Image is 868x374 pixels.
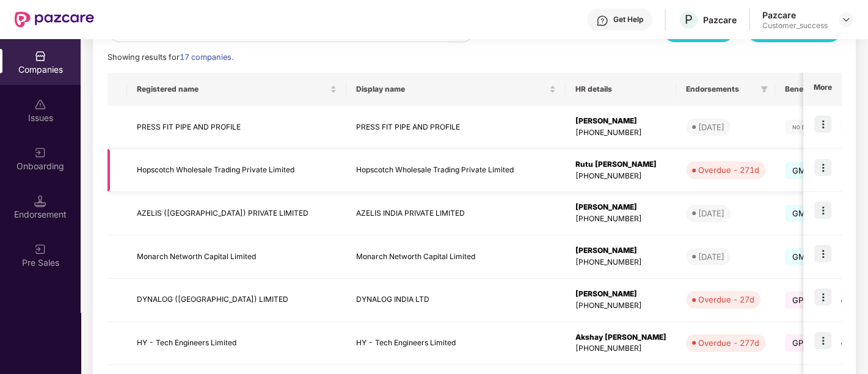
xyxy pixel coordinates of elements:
div: Overdue - 27d [698,293,754,306]
td: Monarch Networth Capital Limited [127,235,346,279]
td: HY - Tech Engineers Limited [127,322,346,365]
img: svg+xml;base64,PHN2ZyBpZD0iRHJvcGRvd24tMzJ4MzIiIHhtbG5zPSJodHRwOi8vd3d3LnczLm9yZy8yMDAwL3N2ZyIgd2... [841,15,851,24]
div: Customer_success [762,21,828,31]
span: filter [758,82,770,97]
td: DYNALOG INDIA LTD [346,279,566,322]
td: Monarch Networth Capital Limited [346,235,566,279]
span: GMC [785,248,820,265]
img: icon [814,202,831,219]
td: Hopscotch Wholesale Trading Private Limited [127,149,346,193]
span: GPA [785,291,816,309]
span: filter [760,86,768,93]
span: GMC [785,205,820,222]
img: icon [814,116,831,133]
th: Registered name [127,73,346,106]
img: svg+xml;base64,PHN2ZyB3aWR0aD0iMjAiIGhlaWdodD0iMjAiIHZpZXdCb3g9IjAgMCAyMCAyMCIgZmlsbD0ibm9uZSIgeG... [34,147,46,159]
td: AZELIS ([GEOGRAPHIC_DATA]) PRIVATE LIMITED [127,192,346,235]
div: Overdue - 277d [698,337,759,349]
th: Display name [346,73,566,106]
span: Endorsements [686,84,756,94]
div: Overdue - 271d [698,164,759,176]
td: AZELIS INDIA PRIVATE LIMITED [346,192,566,235]
div: [PHONE_NUMBER] [575,213,666,225]
img: icon [814,332,831,349]
img: New Pazcare Logo [15,12,94,28]
th: HR details [566,73,676,106]
div: Rutu [PERSON_NAME] [575,159,666,170]
span: GPA [785,334,816,351]
div: [PERSON_NAME] [575,245,666,257]
td: PRESS FIT PIPE AND PROFILE [127,106,346,149]
span: P [685,12,693,27]
div: [PHONE_NUMBER] [575,300,666,312]
div: [PHONE_NUMBER] [575,343,666,354]
img: icon [814,245,831,262]
div: Pazcare [762,9,828,21]
div: Pazcare [703,14,737,26]
span: Showing results for [108,53,233,62]
img: svg+xml;base64,PHN2ZyB3aWR0aD0iMTQuNSIgaGVpZ2h0PSIxNC41IiB2aWV3Qm94PSIwIDAgMTYgMTYiIGZpbGw9Im5vbm... [34,195,46,207]
span: GMC [785,162,820,179]
td: Hopscotch Wholesale Trading Private Limited [346,149,566,193]
span: Registered name [137,84,327,94]
img: icon [814,159,831,176]
div: [PHONE_NUMBER] [575,170,666,182]
td: DYNALOG ([GEOGRAPHIC_DATA]) LIMITED [127,279,346,322]
div: [PERSON_NAME] [575,202,666,213]
div: [PHONE_NUMBER] [575,257,666,268]
img: svg+xml;base64,PHN2ZyBpZD0iSXNzdWVzX2Rpc2FibGVkIiB4bWxucz0iaHR0cDovL3d3dy53My5vcmcvMjAwMC9zdmciIH... [34,98,46,111]
img: svg+xml;base64,PHN2ZyBpZD0iQ29tcGFuaWVzIiB4bWxucz0iaHR0cDovL3d3dy53My5vcmcvMjAwMC9zdmciIHdpZHRoPS... [34,50,46,62]
img: svg+xml;base64,PHN2ZyBpZD0iSGVscC0zMngzMiIgeG1sbnM9Imh0dHA6Ly93d3cudzMub3JnLzIwMDAvc3ZnIiB3aWR0aD... [596,15,608,27]
div: [PERSON_NAME] [575,288,666,300]
td: PRESS FIT PIPE AND PROFILE [346,106,566,149]
span: 17 companies. [180,53,233,62]
img: icon [814,288,831,306]
th: More [803,73,841,106]
div: Get Help [613,15,643,24]
td: HY - Tech Engineers Limited [346,322,566,365]
div: [PHONE_NUMBER] [575,127,666,139]
div: [PERSON_NAME] [575,116,666,127]
div: Akshay [PERSON_NAME] [575,332,666,343]
img: svg+xml;base64,PHN2ZyB3aWR0aD0iMjAiIGhlaWdodD0iMjAiIHZpZXdCb3g9IjAgMCAyMCAyMCIgZmlsbD0ibm9uZSIgeG... [34,243,46,255]
div: [DATE] [698,121,724,133]
img: svg+xml;base64,PHN2ZyB4bWxucz0iaHR0cDovL3d3dy53My5vcmcvMjAwMC9zdmciIHdpZHRoPSIxMjIiIGhlaWdodD0iMj... [785,120,859,134]
div: [DATE] [698,251,724,263]
div: [DATE] [698,207,724,219]
span: Display name [356,84,547,94]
